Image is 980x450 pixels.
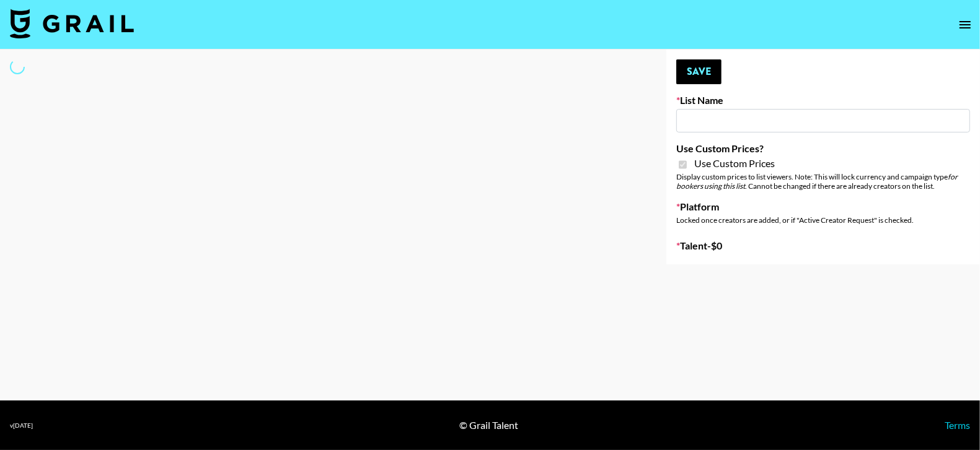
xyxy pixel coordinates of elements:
a: Terms [945,419,970,431]
img: Grail Talent [10,9,134,38]
button: Save [676,59,722,84]
div: Display custom prices to list viewers. Note: This will lock currency and campaign type . Cannot b... [676,172,970,191]
div: v [DATE] [10,422,33,430]
label: Use Custom Prices? [676,142,970,155]
div: © Grail Talent [459,419,518,431]
em: for bookers using this list [676,172,958,191]
label: Platform [676,201,970,213]
button: open drawer [953,12,978,37]
label: Talent - $ 0 [676,240,970,252]
label: List Name [676,94,970,106]
span: Use Custom Prices [694,157,775,170]
div: Locked once creators are added, or if "Active Creator Request" is checked. [676,215,970,225]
